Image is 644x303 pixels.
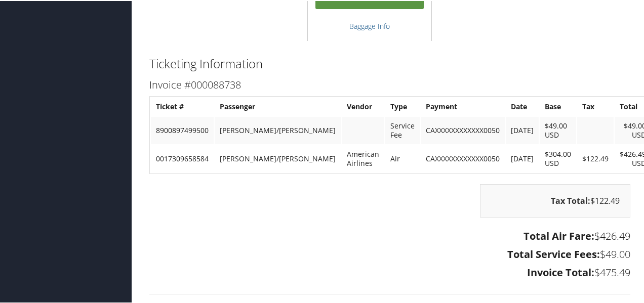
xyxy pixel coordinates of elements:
[215,97,341,115] th: Passenger
[540,97,576,115] th: Base
[151,116,214,143] td: 8900897499500
[385,97,420,115] th: Type
[551,194,590,205] strong: Tax Total:
[421,116,505,143] td: CAXXXXXXXXXXXX0050
[577,97,614,115] th: Tax
[342,144,384,171] td: American Airlines
[342,97,384,115] th: Vendor
[507,246,600,260] strong: Total Service Fees:
[149,265,630,279] h3: $475.49
[506,97,539,115] th: Date
[149,228,630,242] h3: $426.49
[421,97,505,115] th: Payment
[385,144,420,171] td: Air
[480,183,630,217] div: $122.49
[151,144,214,171] td: 0017309658584
[149,77,630,91] h3: Invoice #000088738
[215,144,341,171] td: [PERSON_NAME]/[PERSON_NAME]
[506,144,539,171] td: [DATE]
[215,116,341,143] td: [PERSON_NAME]/[PERSON_NAME]
[149,246,630,261] h3: $49.00
[385,116,420,143] td: Service Fee
[577,144,614,171] td: $122.49
[421,144,505,171] td: CAXXXXXXXXXXXX0050
[506,116,539,143] td: [DATE]
[524,228,594,242] strong: Total Air Fare:
[349,20,390,30] a: Baggage Info
[151,97,214,115] th: Ticket #
[540,116,576,143] td: $49.00 USD
[149,54,630,71] h2: Ticketing Information
[540,144,576,171] td: $304.00 USD
[527,265,594,278] strong: Invoice Total:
